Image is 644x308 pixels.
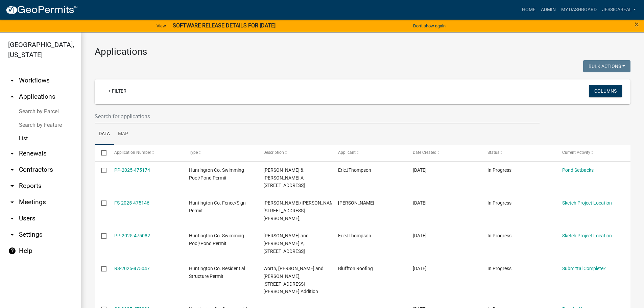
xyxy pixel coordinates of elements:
i: arrow_drop_down [8,231,16,239]
i: arrow_drop_down [8,166,16,174]
span: Type [189,150,198,155]
a: Pond Setbacks [562,167,594,173]
i: arrow_drop_down [8,76,16,85]
datatable-header-cell: Applicant [332,145,406,161]
a: + Filter [103,85,132,97]
datatable-header-cell: Current Activity [556,145,630,161]
span: EricJThompson [338,167,371,173]
a: JessicaBeal [599,3,639,16]
span: Huntington Co. Residential Structure Permit [189,266,245,279]
span: Thompson, Eric J and Holly A, 6657 N 900 W, Pond [263,233,309,254]
span: Worth, James and Stacey, 395 W Morse St, Dwelling Addition [263,266,324,294]
span: 09/08/2025 [413,233,427,238]
span: Huntington Co. Swimming Pool/Pond Permit [189,167,244,181]
span: Thompson, Eric J & Holly A, 6657 N 900 W, Pond [263,167,305,188]
span: Huntington Co. Fence/Sign Permit [189,200,246,213]
span: Bluffton Roofing [338,266,373,271]
i: arrow_drop_up [8,93,16,101]
span: EricJThompson [338,233,371,238]
a: PP-2025-475174 [114,167,150,173]
span: 09/08/2025 [413,167,427,173]
span: Peters, Robert W/Stephanie M, 210 Woodfield Ct, [263,200,339,221]
span: 09/08/2025 [413,200,427,206]
span: Dillon [338,200,374,206]
a: FS-2025-475146 [114,200,149,206]
i: arrow_drop_down [8,149,16,158]
button: Don't show again [410,20,448,31]
datatable-header-cell: Description [257,145,332,161]
i: help [8,247,16,255]
span: Date Created [413,150,436,155]
span: Application Number [114,150,151,155]
span: 09/08/2025 [413,266,427,271]
a: Data [95,123,114,145]
i: arrow_drop_down [8,182,16,190]
a: Home [519,3,538,16]
span: Description [263,150,284,155]
span: Huntington Co. Swimming Pool/Pond Permit [189,233,244,246]
span: In Progress [487,167,511,173]
button: Columns [589,85,622,97]
a: PP-2025-475082 [114,233,150,238]
a: Sketch Project Location [562,233,612,238]
span: Applicant [338,150,356,155]
datatable-header-cell: Type [182,145,257,161]
datatable-header-cell: Status [481,145,556,161]
a: Sketch Project Location [562,200,612,206]
i: arrow_drop_down [8,214,16,222]
h3: Applications [95,46,630,57]
a: Admin [538,3,558,16]
a: RS-2025-475047 [114,266,150,271]
datatable-header-cell: Application Number [108,145,182,161]
datatable-header-cell: Date Created [406,145,481,161]
a: Map [114,123,132,145]
span: × [635,20,639,29]
button: Bulk Actions [583,60,630,72]
span: In Progress [487,266,511,271]
input: Search for applications [95,110,540,123]
button: Close [635,20,639,28]
strong: SOFTWARE RELEASE DETAILS FOR [DATE] [173,22,276,29]
span: Status [487,150,499,155]
a: Submittal Complete? [562,266,606,271]
a: My Dashboard [558,3,599,16]
datatable-header-cell: Select [95,145,108,161]
i: arrow_drop_down [8,198,16,206]
span: In Progress [487,200,511,206]
span: Current Activity [562,150,590,155]
a: View [154,20,169,31]
span: In Progress [487,233,511,238]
